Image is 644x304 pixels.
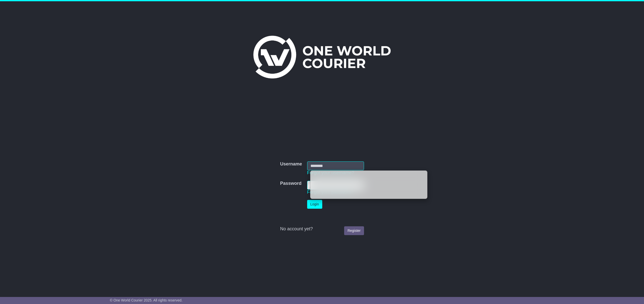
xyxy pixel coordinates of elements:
[344,226,364,235] a: Register
[307,190,353,195] a: Forgot your password?
[307,170,354,175] a: Forgot your username?
[253,36,391,78] img: One World
[307,200,322,209] button: Login
[110,298,183,302] span: © One World Courier 2025. All rights reserved.
[280,181,301,186] label: Password
[280,161,302,167] label: Username
[280,226,364,232] div: No account yet?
